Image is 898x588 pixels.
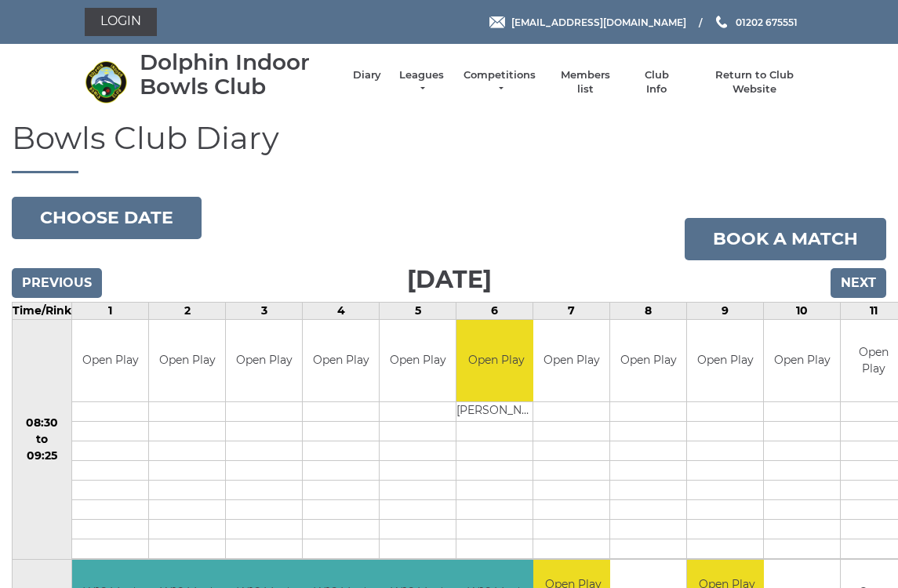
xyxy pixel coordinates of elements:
[456,302,533,319] td: 6
[533,302,610,319] td: 7
[226,302,303,319] td: 3
[149,302,226,319] td: 2
[140,50,337,99] div: Dolphin Indoor Bowls Club
[12,197,202,239] button: Choose date
[610,302,687,319] td: 8
[462,68,537,96] a: Competitions
[380,302,456,319] td: 5
[610,320,686,402] td: Open Play
[380,320,456,402] td: Open Play
[13,319,72,560] td: 08:30 to 09:25
[397,68,446,96] a: Leagues
[303,302,380,319] td: 4
[226,320,302,402] td: Open Play
[511,16,686,27] span: [EMAIL_ADDRESS][DOMAIN_NAME]
[736,16,798,27] span: 01202 675551
[687,320,763,402] td: Open Play
[353,68,381,82] a: Diary
[456,320,536,402] td: Open Play
[303,320,379,402] td: Open Play
[456,402,536,422] td: [PERSON_NAME]
[533,320,609,402] td: Open Play
[687,302,764,319] td: 9
[714,15,798,30] a: Phone us 01202 675551
[72,302,149,319] td: 1
[12,268,102,298] input: Previous
[695,68,813,96] a: Return to Club Website
[85,60,128,103] img: Dolphin Indoor Bowls Club
[72,320,148,402] td: Open Play
[489,15,686,30] a: Email [EMAIL_ADDRESS][DOMAIN_NAME]
[85,8,157,36] a: Login
[13,302,72,319] td: Time/Rink
[149,320,225,402] td: Open Play
[716,16,727,28] img: Phone us
[634,68,679,96] a: Club Info
[553,68,618,96] a: Members list
[764,320,840,402] td: Open Play
[12,121,886,173] h1: Bowls Club Diary
[489,16,505,28] img: Email
[764,302,841,319] td: 10
[685,218,886,260] a: Book a match
[831,268,886,298] input: Next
